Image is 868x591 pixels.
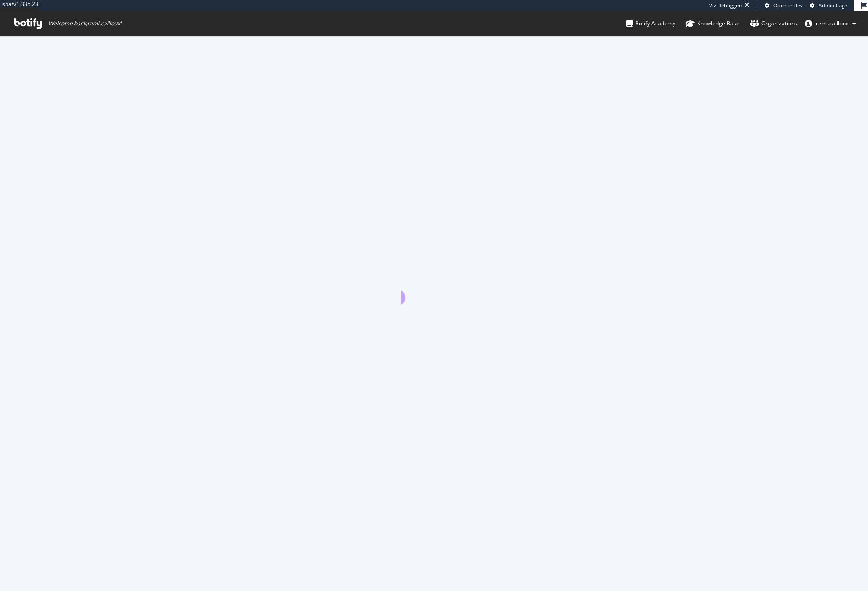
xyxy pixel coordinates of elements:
[773,2,803,9] span: Open in dev
[686,11,740,36] a: Knowledge Base
[797,16,863,31] button: remi.cailloux
[750,19,797,28] div: Organizations
[810,2,847,9] a: Admin Page
[686,19,740,28] div: Knowledge Base
[816,19,849,27] span: remi.cailloux
[765,2,803,9] a: Open in dev
[49,20,121,27] span: Welcome back, remi.cailloux !
[626,19,675,28] div: Botify Academy
[709,2,742,9] div: Viz Debugger:
[819,2,847,9] span: Admin Page
[750,11,797,36] a: Organizations
[626,11,675,36] a: Botify Academy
